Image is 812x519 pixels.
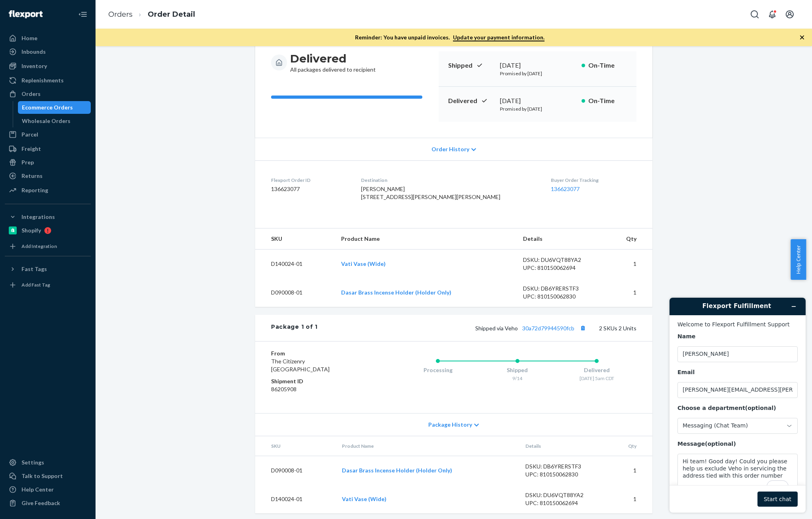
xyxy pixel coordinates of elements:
div: Orders [21,90,41,98]
div: Shipped [478,366,557,374]
button: Copy tracking number [578,323,588,333]
a: Freight [5,142,91,155]
div: Reporting [21,186,48,194]
a: Dasar Brass Incense Holder (Holder Only) [342,467,452,474]
dt: From [271,349,366,357]
span: Shipped via Veho [475,325,588,332]
div: DSKU: DU6VQT88YA2 [523,256,598,264]
a: Vati Vase (Wide) [342,496,386,502]
dt: Flexport Order ID [271,177,348,183]
div: Shopify [21,226,41,234]
div: [DATE] [500,96,575,105]
button: Close Navigation [75,6,91,22]
div: Processing [398,366,478,374]
div: DSKU: DB6YRERSTF3 [525,462,600,470]
div: Help Center [21,486,54,494]
button: Fast Tags [5,263,91,275]
div: Freight [21,145,41,153]
div: Inventory [21,62,47,70]
button: Help Center [791,239,806,280]
a: Orders [5,88,91,100]
button: Open account menu [782,6,798,22]
p: On-Time [588,61,627,70]
td: 1 [607,485,652,513]
div: UPC: 810150062694 [525,499,600,507]
div: DSKU: DU6VQT88YA2 [525,491,600,499]
img: Flexport logo [9,10,43,18]
span: Package History [428,421,472,429]
a: Vati Vase (Wide) [341,260,386,267]
div: 9/14 [478,375,557,382]
div: UPC: 810150062830 [523,293,598,300]
div: Home [21,34,37,42]
a: Returns [5,170,91,182]
div: Integrations [21,213,55,221]
a: Reporting [5,184,91,197]
iframe: To enrich screen reader interactions, please activate Accessibility in Grammarly extension settings [663,291,812,519]
th: SKU [255,228,335,250]
p: On-Time [588,96,627,105]
div: Inbounds [21,48,46,56]
dt: Shipment ID [271,377,366,385]
div: All packages delivered to recipient [290,51,376,74]
a: Add Integration [5,240,91,253]
div: Delivered [557,366,636,374]
td: D090008-01 [255,456,336,485]
div: 2 SKUs 2 Units [318,323,636,333]
ol: breadcrumbs [102,3,201,26]
div: Wholesale Orders [22,117,70,125]
th: SKU [255,436,336,456]
td: 1 [604,278,652,307]
p: Promised by [DATE] [500,105,575,112]
div: Add Fast Tag [21,281,50,288]
div: DSKU: DB6YRERSTF3 [523,285,598,293]
a: Shopify [5,224,91,237]
p: Shipped [448,61,494,70]
th: Qty [607,436,652,456]
th: Product Name [335,228,517,250]
a: Order Detail [148,10,195,19]
a: Add Fast Tag [5,279,91,291]
div: Settings [21,459,44,466]
div: [DATE] [500,61,575,70]
dd: 136623077 [271,185,348,193]
a: Orders [108,10,133,19]
a: Home [5,32,91,45]
div: [DATE] 5am CDT [557,375,636,382]
div: Prep [21,158,34,166]
button: Give Feedback [5,497,91,509]
dt: Destination [361,177,538,183]
span: [PERSON_NAME] [STREET_ADDRESS][PERSON_NAME][PERSON_NAME] [361,185,500,200]
span: Chat [18,6,34,13]
td: 1 [607,456,652,485]
dd: 86205908 [271,385,366,393]
div: Ecommerce Orders [22,103,73,111]
div: Give Feedback [21,499,60,507]
div: Returns [21,172,43,180]
a: Update your payment information. [453,34,545,41]
a: Parcel [5,128,91,141]
th: Details [519,436,607,456]
a: Prep [5,156,91,169]
a: Inbounds [5,45,91,58]
a: 30a72d79944590fcb [522,325,574,332]
p: Reminder: You have unpaid invoices. [355,33,545,41]
a: Replenishments [5,74,91,87]
div: Parcel [21,131,38,139]
th: Product Name [336,436,519,456]
td: D140024-01 [255,485,336,513]
a: Inventory [5,60,91,72]
button: Talk to Support [5,470,91,482]
p: Delivered [448,96,494,105]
